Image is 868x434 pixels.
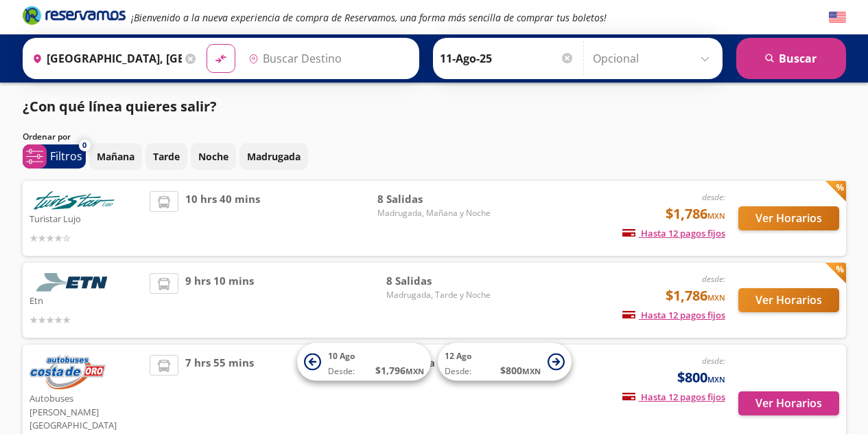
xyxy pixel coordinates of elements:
small: MXN [707,292,725,303]
span: $1,786 [666,285,725,306]
input: Buscar Origen [27,41,182,76]
span: $ 800 [500,363,541,378]
span: Hasta 12 pagos fijos [622,227,725,239]
button: English [829,9,846,26]
em: desde: [702,355,725,367]
input: Buscar Destino [243,41,412,76]
span: Hasta 12 pagos fijos [622,309,725,321]
span: Desde: [445,365,471,378]
input: Elegir Fecha [440,41,574,76]
p: Autobuses [PERSON_NAME][GEOGRAPHIC_DATA] [30,389,143,433]
p: ¿Con qué línea quieres salir? [23,96,217,117]
p: Noche [198,149,228,164]
span: Madrugada, Tarde y Noche [386,289,491,301]
i: Brand Logo [23,5,126,25]
p: Mañana [97,149,134,164]
span: $ 1,796 [375,363,424,378]
input: Opcional [593,41,716,76]
small: MXN [707,374,725,384]
span: 12 Ago [445,350,471,362]
small: MXN [406,366,424,376]
em: ¡Bienvenido a la nueva experiencia de compra de Reservamos, una forma más sencilla de comprar tus... [131,11,607,24]
button: Ver Horarios [738,206,839,230]
em: desde: [702,191,725,203]
button: Tarde [145,143,187,170]
span: 10 Ago [328,350,355,362]
small: MXN [707,210,725,221]
small: MXN [522,366,541,376]
img: Autobuses Costa de Oro [30,355,106,389]
button: 12 AgoDesde:$800MXN [438,343,572,381]
button: 10 AgoDesde:$1,796MXN [297,343,431,381]
p: Filtros [50,148,82,164]
em: desde: [702,273,725,285]
button: Ver Horarios [738,288,839,312]
span: $800 [677,367,725,388]
p: Tarde [153,149,180,164]
span: $1,786 [666,204,725,224]
button: Noche [191,143,236,170]
span: Desde: [328,365,355,378]
img: Turistar Lujo [30,191,119,210]
span: Hasta 12 pagos fijos [622,391,725,403]
button: Madrugada [239,143,308,170]
button: Buscar [736,38,846,79]
span: 10 hrs 40 mins [185,191,260,246]
a: Brand Logo [23,5,126,30]
span: 8 Salidas [377,191,491,207]
span: 0 [82,140,86,151]
span: Madrugada, Mañana y Noche [377,207,491,219]
span: 9 hrs 10 mins [185,273,254,327]
button: Ver Horarios [738,391,839,415]
p: Ordenar por [23,131,71,143]
p: Turistar Lujo [30,210,143,226]
span: 8 Salidas [386,273,491,289]
button: 0Filtros [23,144,86,169]
p: Madrugada [247,149,301,164]
img: Etn [30,273,119,292]
p: Etn [30,292,143,308]
button: Mañana [89,143,142,170]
